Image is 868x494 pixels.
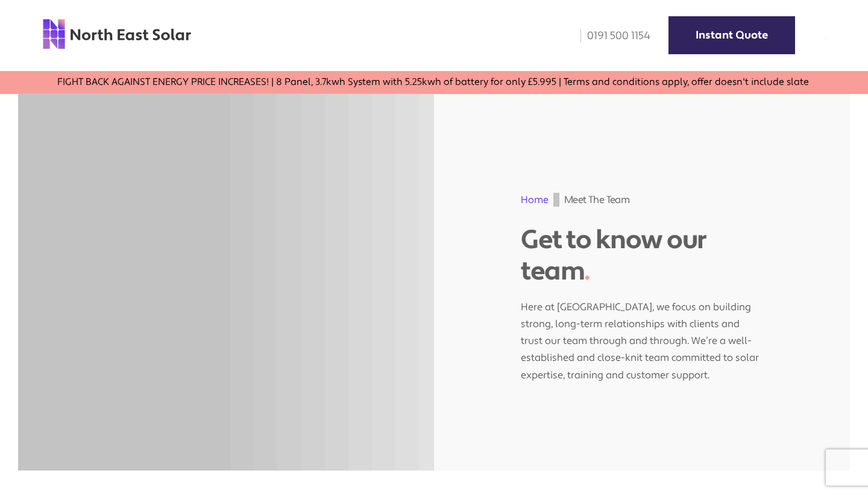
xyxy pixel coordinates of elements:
[521,193,549,206] a: Home
[825,38,826,39] img: menu icon
[553,193,559,207] img: gif;base64,R0lGODdhAQABAPAAAMPDwwAAACwAAAAAAQABAAACAkQBADs=
[584,255,590,288] span: .
[521,225,763,287] h1: Get to know our team
[572,29,650,43] a: 0191 500 1154
[18,94,434,471] img: NE SOLAR VAN
[42,18,192,50] img: north east solar logo
[564,193,629,207] span: Meet The Team
[521,287,763,383] p: Here at [GEOGRAPHIC_DATA], we focus on building strong, long-term relationships with clients and ...
[580,29,581,43] img: phone icon
[668,16,795,54] a: Instant Quote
